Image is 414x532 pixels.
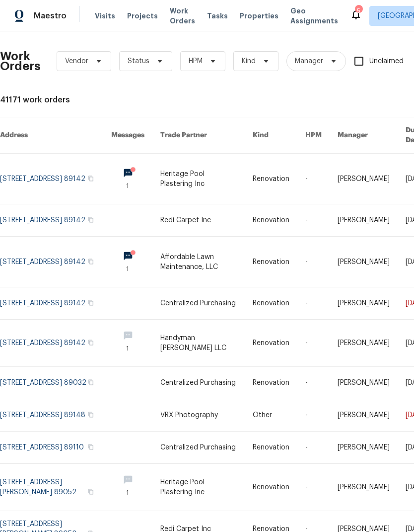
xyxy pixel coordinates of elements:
td: Renovation [245,154,297,204]
td: [PERSON_NAME] [330,320,398,367]
td: Renovation [245,464,297,511]
td: - [297,399,330,432]
button: Copy Address [86,174,95,183]
span: Unclaimed [369,56,404,67]
div: 5 [355,6,362,16]
span: Maestro [34,11,67,21]
button: Copy Address [86,298,95,307]
td: - [297,320,330,367]
td: - [297,237,330,287]
button: Copy Address [86,443,95,451]
th: HPM [297,117,330,154]
td: Heritage Pool Plastering Inc [152,154,244,204]
button: Copy Address [86,338,95,347]
td: - [297,367,330,399]
button: Copy Address [86,410,95,419]
td: Centralized Purchasing [152,367,244,399]
span: Manager [295,56,323,66]
td: [PERSON_NAME] [330,432,398,464]
td: [PERSON_NAME] [330,399,398,432]
td: [PERSON_NAME] [330,367,398,399]
td: Handyman [PERSON_NAME] LLC [152,320,244,367]
td: Renovation [245,204,297,237]
td: [PERSON_NAME] [330,287,398,320]
td: Renovation [245,237,297,287]
span: Visits [95,11,115,21]
span: Projects [127,11,158,21]
button: Copy Address [86,257,95,266]
td: [PERSON_NAME] [330,154,398,204]
button: Copy Address [86,487,95,496]
span: Geo Assignments [290,6,338,26]
th: Manager [330,117,398,154]
span: Status [128,56,149,66]
td: [PERSON_NAME] [330,204,398,237]
span: Vendor [65,56,88,66]
td: - [297,204,330,237]
td: Heritage Pool Plastering Inc [152,464,244,511]
td: VRX Photography [152,399,244,432]
td: Affordable Lawn Maintenance, LLC [152,237,244,287]
td: [PERSON_NAME] [330,464,398,511]
td: Renovation [245,320,297,367]
button: Copy Address [86,378,95,387]
th: Kind [245,117,297,154]
td: Renovation [245,432,297,464]
td: - [297,287,330,320]
span: Kind [242,56,256,66]
td: Renovation [245,367,297,399]
td: Redi Carpet Inc [152,204,244,237]
span: Properties [240,11,278,21]
th: Messages [103,117,152,154]
td: Centralized Purchasing [152,287,244,320]
span: Tasks [207,12,228,19]
button: Copy Address [86,215,95,224]
td: - [297,432,330,464]
td: Other [245,399,297,432]
td: - [297,464,330,511]
td: Centralized Purchasing [152,432,244,464]
td: - [297,154,330,204]
td: [PERSON_NAME] [330,237,398,287]
span: HPM [189,56,203,66]
th: Trade Partner [152,117,244,154]
td: Renovation [245,287,297,320]
span: Work Orders [170,6,195,26]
